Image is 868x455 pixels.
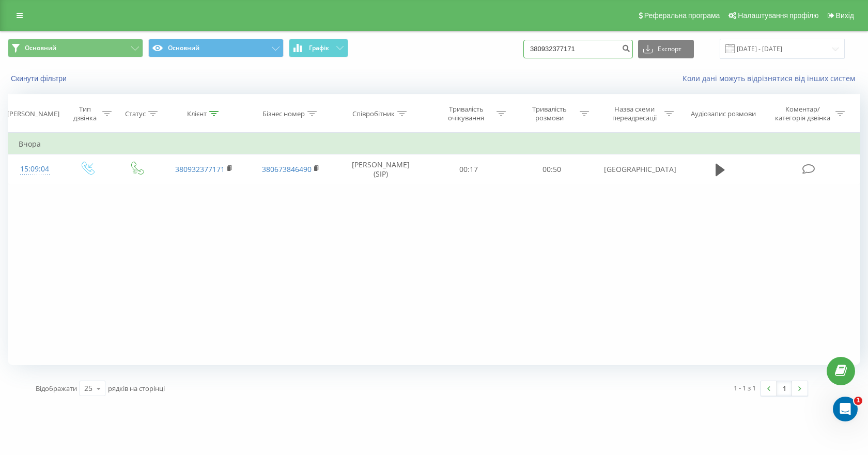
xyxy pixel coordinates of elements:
div: [PERSON_NAME] [7,109,59,118]
div: Тривалість розмови [522,105,577,122]
td: [PERSON_NAME] (SIP) [334,154,427,184]
div: Коментар/категорія дзвінка [772,105,833,122]
span: 1 [854,397,862,405]
div: Клієнт [187,109,207,118]
div: Бізнес номер [262,109,305,118]
div: Тривалість очікування [439,105,494,122]
button: Графік [289,39,348,57]
a: 1 [777,381,792,396]
span: Вихід [836,11,854,20]
td: 00:17 [427,154,510,184]
button: Скинути фільтри [8,74,72,83]
iframe: Intercom live chat [833,397,858,421]
div: 15:09:04 [19,159,51,179]
span: Основний [25,44,56,52]
a: 380673846490 [262,164,312,174]
button: Експорт [638,40,694,58]
span: Реферальна програма [644,11,720,20]
div: Тип дзвінка [70,105,100,122]
span: рядків на сторінці [108,384,165,393]
td: [GEOGRAPHIC_DATA] [594,154,680,184]
div: Аудіозапис розмови [691,109,756,118]
div: 25 [84,383,92,394]
span: Відображати [36,384,77,393]
div: 1 - 1 з 1 [734,383,756,393]
button: Основний [148,39,284,57]
div: Статус [125,109,146,118]
a: Коли дані можуть відрізнятися вiд інших систем [683,73,860,83]
span: Налаштування профілю [738,11,818,20]
span: Графік [309,44,329,52]
input: Пошук за номером [523,40,633,58]
div: Назва схеми переадресації [607,105,662,122]
button: Основний [8,39,143,57]
a: 380932377171 [175,164,225,174]
td: 00:50 [510,154,594,184]
td: Вчора [8,134,860,154]
div: Співробітник [352,109,395,118]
